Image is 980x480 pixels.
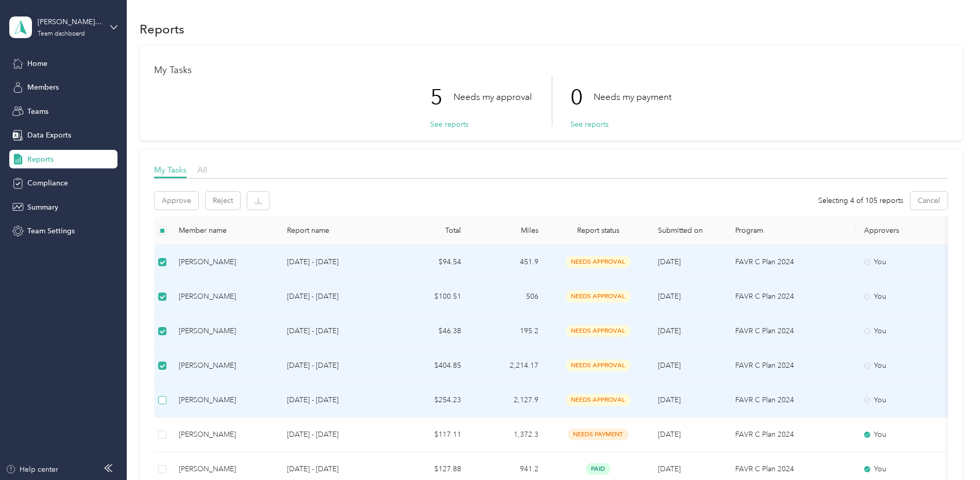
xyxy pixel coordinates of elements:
[287,464,384,475] p: [DATE] - [DATE]
[864,429,951,440] div: You
[430,119,468,130] button: See reports
[727,245,856,280] td: FAVR C Plan 2024
[658,327,681,335] span: [DATE]
[910,192,948,210] button: Cancel
[864,464,951,475] div: You
[392,383,469,418] td: $254.23
[727,314,856,349] td: FAVR C Plan 2024
[570,76,594,119] p: 0
[287,291,384,302] p: [DATE] - [DATE]
[469,349,547,383] td: 2,214.17
[658,361,681,370] span: [DATE]
[658,292,681,301] span: [DATE]
[566,256,631,268] span: needs approval
[735,291,848,302] p: FAVR C Plan 2024
[478,226,538,235] div: Miles
[27,130,71,141] span: Data Exports
[469,418,547,452] td: 1,372.3
[555,226,641,235] span: Report status
[287,360,384,371] p: [DATE] - [DATE]
[179,395,271,406] div: [PERSON_NAME]
[392,245,469,280] td: $94.54
[27,154,54,165] span: Reports
[735,395,848,406] p: FAVR C Plan 2024
[570,119,609,130] button: See reports
[864,291,951,302] div: You
[594,91,671,104] p: Needs my payment
[27,82,59,93] span: Members
[392,418,469,452] td: $117.11
[818,195,903,206] span: Selecting 4 of 105 reports
[864,256,951,268] div: You
[171,217,279,245] th: Member name
[179,360,271,371] div: [PERSON_NAME]
[735,360,848,371] p: FAVR C Plan 2024
[727,418,856,452] td: FAVR C Plan 2024
[856,217,959,245] th: Approvers
[27,58,47,69] span: Home
[735,325,848,337] p: FAVR C Plan 2024
[179,226,271,235] div: Member name
[400,226,461,235] div: Total
[179,325,271,337] div: [PERSON_NAME]
[566,394,631,406] span: needs approval
[155,192,198,210] button: Approve
[27,106,48,117] span: Teams
[179,256,271,268] div: [PERSON_NAME]
[658,465,681,473] span: [DATE]
[735,429,848,440] p: FAVR C Plan 2024
[864,395,951,406] div: You
[864,325,951,337] div: You
[6,464,58,475] button: Help center
[27,202,58,213] span: Summary
[197,165,207,175] span: All
[27,226,75,236] span: Team Settings
[140,24,184,35] h1: Reports
[154,65,948,76] h1: My Tasks
[392,349,469,383] td: $404.85
[566,290,631,302] span: needs approval
[38,16,102,27] div: [PERSON_NAME][EMAIL_ADDRESS][PERSON_NAME][DOMAIN_NAME]
[469,245,547,280] td: 451.9
[658,258,681,266] span: [DATE]
[727,383,856,418] td: FAVR C Plan 2024
[287,395,384,406] p: [DATE] - [DATE]
[727,349,856,383] td: FAVR C Plan 2024
[287,256,384,268] p: [DATE] - [DATE]
[727,217,856,245] th: Program
[566,359,631,371] span: needs approval
[469,383,547,418] td: 2,127.9
[735,256,848,268] p: FAVR C Plan 2024
[279,217,392,245] th: Report name
[469,314,547,349] td: 195.2
[154,165,187,175] span: My Tasks
[566,325,631,337] span: needs approval
[658,396,681,404] span: [DATE]
[287,325,384,337] p: [DATE] - [DATE]
[179,429,271,440] div: [PERSON_NAME]
[453,91,532,104] p: Needs my approval
[735,464,848,475] p: FAVR C Plan 2024
[586,463,611,475] span: paid
[922,422,980,480] iframe: Everlance-gr Chat Button Frame
[179,464,271,475] div: [PERSON_NAME]
[392,314,469,349] td: $46.38
[392,280,469,314] td: $100.51
[650,217,727,245] th: Submitted on
[206,192,240,210] button: Reject
[38,31,85,37] div: Team dashboard
[568,428,629,440] span: needs payment
[179,291,271,302] div: [PERSON_NAME]
[727,280,856,314] td: FAVR C Plan 2024
[658,430,681,439] span: [DATE]
[287,429,384,440] p: [DATE] - [DATE]
[864,360,951,371] div: You
[430,76,453,119] p: 5
[469,280,547,314] td: 506
[27,178,68,188] span: Compliance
